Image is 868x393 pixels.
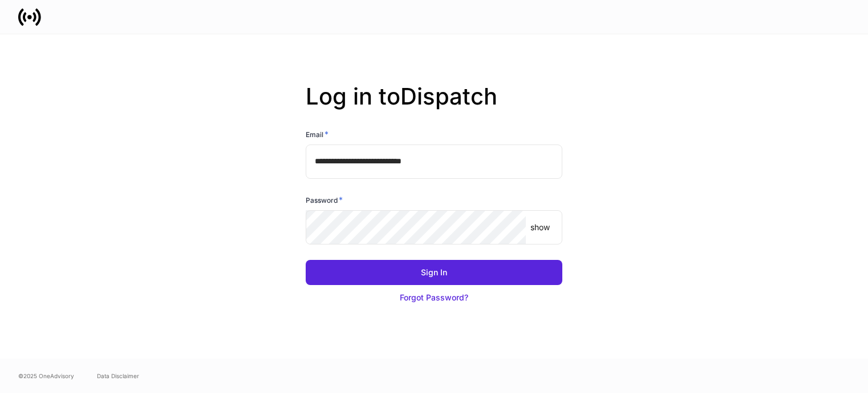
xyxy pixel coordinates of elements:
[306,285,562,310] button: Forgot Password?
[400,292,468,303] div: Forgot Password?
[530,222,550,233] p: show
[18,371,74,380] span: © 2025 OneAdvisory
[306,129,328,140] h6: Email
[97,371,139,380] a: Data Disclaimer
[306,260,562,285] button: Sign In
[306,194,343,206] h6: Password
[421,267,447,278] div: Sign In
[306,83,562,129] h2: Log in to Dispatch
